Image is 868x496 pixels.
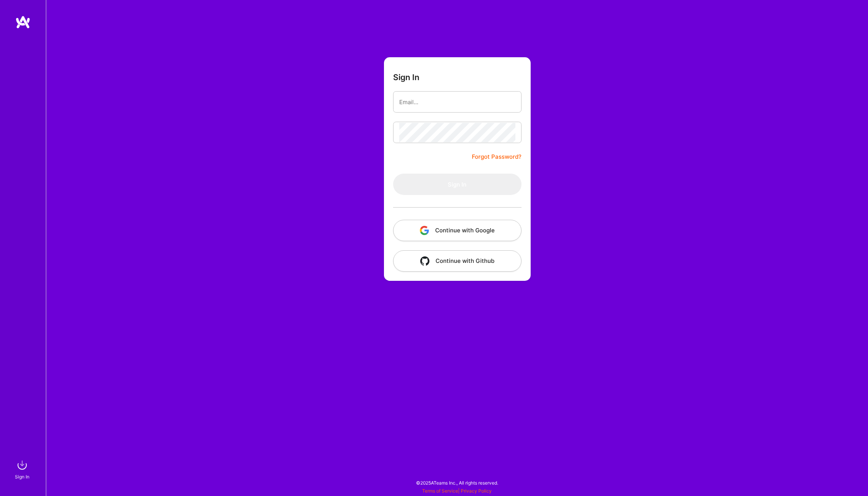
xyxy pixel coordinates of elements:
[15,473,29,481] div: Sign In
[461,488,492,494] a: Privacy Policy
[16,457,30,481] a: sign inSign In
[420,256,429,266] img: icon
[393,174,521,195] button: Sign In
[399,92,515,112] input: Email...
[393,220,521,241] button: Continue with Google
[420,226,429,235] img: icon
[393,250,521,272] button: Continue with Github
[15,15,31,29] img: logo
[393,72,419,82] h3: Sign In
[422,488,492,494] span: |
[46,473,868,492] div: © 2025 ATeams Inc., All rights reserved.
[422,488,458,494] a: Terms of Service
[472,152,521,161] a: Forgot Password?
[15,457,30,473] img: sign in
